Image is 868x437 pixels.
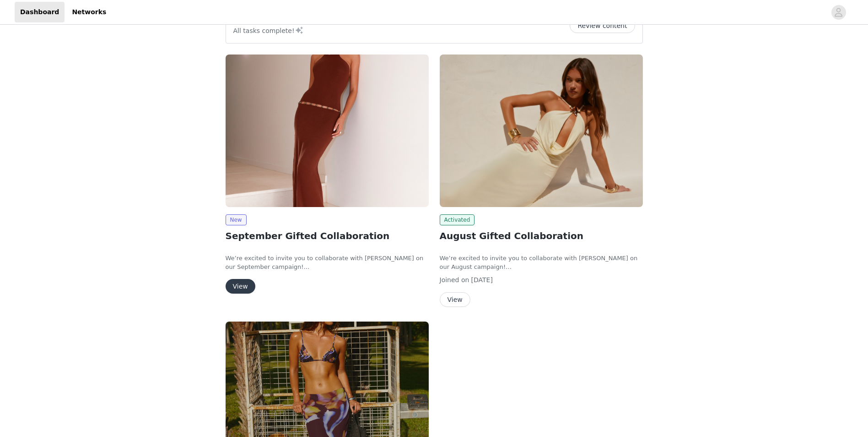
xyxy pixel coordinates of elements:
p: We’re excited to invite you to collaborate with [PERSON_NAME] on our September campaign! [226,254,429,272]
a: View [440,296,470,303]
p: All tasks complete! [233,25,304,36]
h2: August Gifted Collaboration [440,229,643,243]
div: avatar [834,5,843,20]
span: New [226,214,247,225]
p: We’re excited to invite you to collaborate with [PERSON_NAME] on our August campaign! [440,254,643,272]
span: [DATE] [471,276,493,284]
img: Peppermayo AUS [226,55,429,207]
span: Activated [440,214,475,225]
button: Review content [570,18,635,33]
a: Dashboard [15,2,65,22]
h2: September Gifted Collaboration [226,229,429,243]
button: View [440,292,470,307]
a: Networks [66,2,112,22]
span: Joined on [440,276,469,284]
img: Peppermayo AUS [440,55,643,207]
button: View [226,279,255,294]
a: View [226,283,255,290]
